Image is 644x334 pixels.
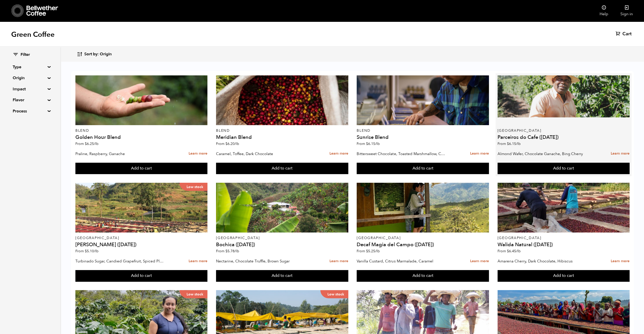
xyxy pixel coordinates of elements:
[216,257,306,265] p: Nectarine, Chocolate Truffle, Brown Sugar
[498,141,521,146] span: From
[216,163,348,174] button: Add to cart
[498,129,630,132] p: [GEOGRAPHIC_DATA]
[470,148,489,159] a: Learn more
[75,141,98,146] span: From
[616,31,633,37] a: Cart
[84,52,112,57] span: Sort by: Origin
[357,163,489,174] button: Add to cart
[357,236,489,240] p: [GEOGRAPHIC_DATA]
[21,52,30,58] span: Filter
[357,270,489,282] button: Add to cart
[516,249,521,254] span: /lb
[516,141,521,146] span: /lb
[611,148,630,159] a: Learn more
[75,129,208,132] p: Blend
[225,249,227,254] span: $
[507,249,521,254] bdi: 6.45
[75,242,208,247] h4: [PERSON_NAME] ([DATE])
[13,97,48,103] summary: Flavor
[357,150,447,158] p: Bittersweet Chocolate, Toasted Marshmallow, Candied Orange, Praline
[498,257,587,265] p: Amarena Cherry, Dark Chocolate, Hibiscus
[498,150,587,158] p: Almond Wafer, Chocolate Ganache, Bing Cherry
[94,141,98,146] span: /lb
[85,141,98,146] bdi: 6.25
[216,242,348,247] h4: Bochica ([DATE])
[216,236,348,240] p: [GEOGRAPHIC_DATA]
[622,31,632,37] span: Cart
[357,257,447,265] p: Vanilla Custard, Citrus Marmalade, Caramel
[75,249,98,254] span: From
[216,249,239,254] span: From
[375,141,380,146] span: /lb
[498,135,630,140] h4: Parceiros do Cafe ([DATE])
[498,270,630,282] button: Add to cart
[320,290,348,298] p: Low stock
[94,249,98,254] span: /lb
[366,141,368,146] span: $
[75,150,165,158] p: Praline, Raspberry, Ganache
[216,141,239,146] span: From
[13,75,48,81] summary: Origin
[329,256,348,267] a: Learn more
[216,129,348,132] p: Blend
[13,64,48,70] summary: Type
[366,249,380,254] bdi: 5.25
[470,256,489,267] a: Learn more
[357,135,489,140] h4: Sunrise Blend
[357,141,380,146] span: From
[375,249,380,254] span: /lb
[11,30,55,39] h1: Green Coffee
[13,108,48,114] summary: Process
[189,256,207,267] a: Learn more
[357,129,489,132] p: Blend
[179,290,207,298] p: Low stock
[507,249,509,254] span: $
[85,249,87,254] span: $
[75,163,208,174] button: Add to cart
[498,236,630,240] p: [GEOGRAPHIC_DATA]
[75,183,208,232] a: Low stock
[498,242,630,247] h4: Walida Natural ([DATE])
[235,249,239,254] span: /lb
[225,249,239,254] bdi: 5.78
[216,270,348,282] button: Add to cart
[498,249,521,254] span: From
[216,150,306,158] p: Caramel, Toffee, Dark Chocolate
[75,135,208,140] h4: Golden Hour Blend
[225,141,239,146] bdi: 6.20
[77,48,112,60] button: Sort by: Origin
[366,249,368,254] span: $
[13,86,48,92] summary: Impact
[85,141,87,146] span: $
[329,148,348,159] a: Learn more
[225,141,227,146] span: $
[611,256,630,267] a: Learn more
[366,141,380,146] bdi: 6.15
[75,236,208,240] p: [GEOGRAPHIC_DATA]
[357,249,380,254] span: From
[216,135,348,140] h4: Meridian Blend
[498,163,630,174] button: Add to cart
[507,141,509,146] span: $
[357,242,489,247] h4: Decaf Magia del Campo ([DATE])
[507,141,521,146] bdi: 6.15
[75,270,208,282] button: Add to cart
[75,257,165,265] p: Turbinado Sugar, Candied Grapefruit, Spiced Plum
[235,141,239,146] span: /lb
[179,183,207,191] p: Low stock
[189,148,207,159] a: Learn more
[85,249,98,254] bdi: 5.10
